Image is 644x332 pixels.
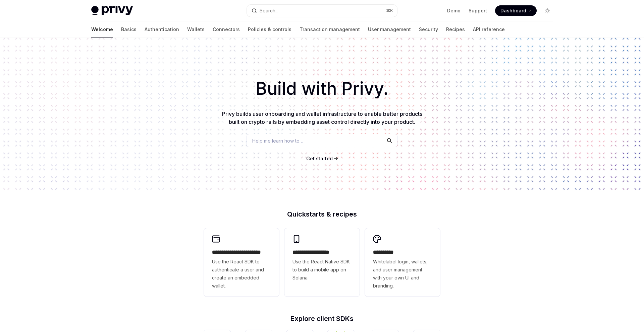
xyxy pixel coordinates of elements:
[469,7,487,14] a: Support
[300,21,360,37] a: Transaction management
[447,7,461,14] a: Demo
[473,21,505,37] a: API reference
[121,21,137,37] a: Basics
[248,21,291,37] a: Policies & controls
[187,21,205,37] a: Wallets
[306,156,333,161] span: Get started
[365,228,440,297] a: **** *****Whitelabel login, wallets, and user management with your own UI and branding.
[212,258,271,290] span: Use the React SDK to authenticate a user and create an embedded wallet.
[11,76,633,102] h1: Build with Privy.
[386,8,393,13] span: ⌘ K
[222,110,422,125] span: Privy builds user onboarding and wallet infrastructure to enable better products built on crypto ...
[252,137,303,144] span: Help me learn how to…
[91,6,133,15] img: light logo
[145,21,179,37] a: Authentication
[495,5,537,16] a: Dashboard
[91,21,113,37] a: Welcome
[368,21,411,37] a: User management
[419,21,438,37] a: Security
[542,5,553,16] button: Toggle dark mode
[260,7,278,15] div: Search...
[204,315,440,322] h2: Explore client SDKs
[213,21,240,37] a: Connectors
[284,228,360,297] a: **** **** **** ***Use the React Native SDK to build a mobile app on Solana.
[500,7,526,14] span: Dashboard
[292,258,352,282] span: Use the React Native SDK to build a mobile app on Solana.
[373,258,432,290] span: Whitelabel login, wallets, and user management with your own UI and branding.
[306,155,333,162] a: Get started
[446,21,465,37] a: Recipes
[247,5,397,17] button: Search...⌘K
[204,211,440,218] h2: Quickstarts & recipes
